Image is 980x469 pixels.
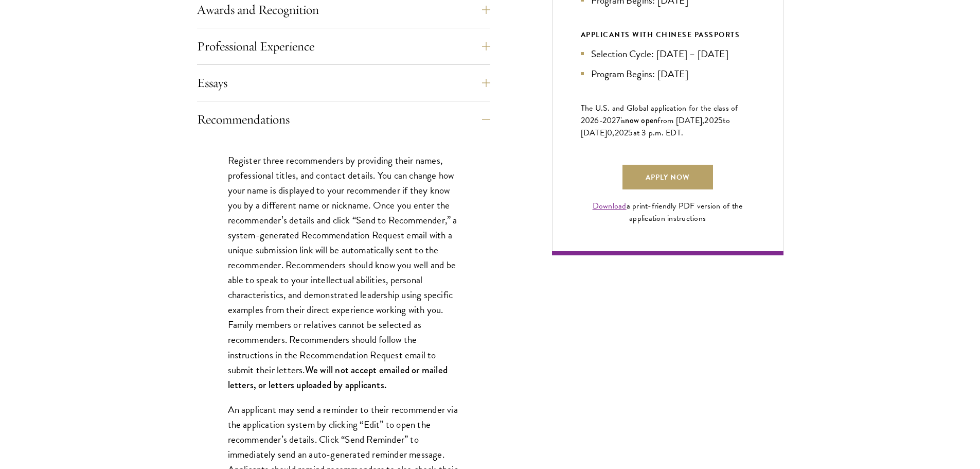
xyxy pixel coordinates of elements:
[657,114,704,127] span: from [DATE],
[581,114,730,139] span: to [DATE]
[228,153,459,392] p: Register three recommenders by providing their names, professional titles, and contact details. Y...
[599,114,616,127] span: -202
[620,114,626,127] span: is
[581,66,755,81] li: Program Begins: [DATE]
[581,200,755,224] div: a print-friendly PDF version of the application instructions
[615,127,629,139] span: 202
[718,114,723,127] span: 5
[628,127,633,139] span: 5
[581,102,738,127] span: The U.S. and Global application for the class of 202
[593,200,627,212] a: Download
[612,127,614,139] span: ,
[594,114,599,127] span: 6
[581,28,755,41] div: APPLICANTS WITH CHINESE PASSPORTS
[197,71,490,95] button: Essays
[625,114,657,126] span: now open
[704,114,718,127] span: 202
[581,46,755,61] li: Selection Cycle: [DATE] – [DATE]
[616,114,620,127] span: 7
[633,127,684,139] span: at 3 p.m. EDT.
[197,34,490,59] button: Professional Experience
[622,165,713,189] a: Apply Now
[197,107,490,132] button: Recommendations
[228,363,448,392] strong: We will not accept emailed or mailed letters, or letters uploaded by applicants.
[607,127,612,139] span: 0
